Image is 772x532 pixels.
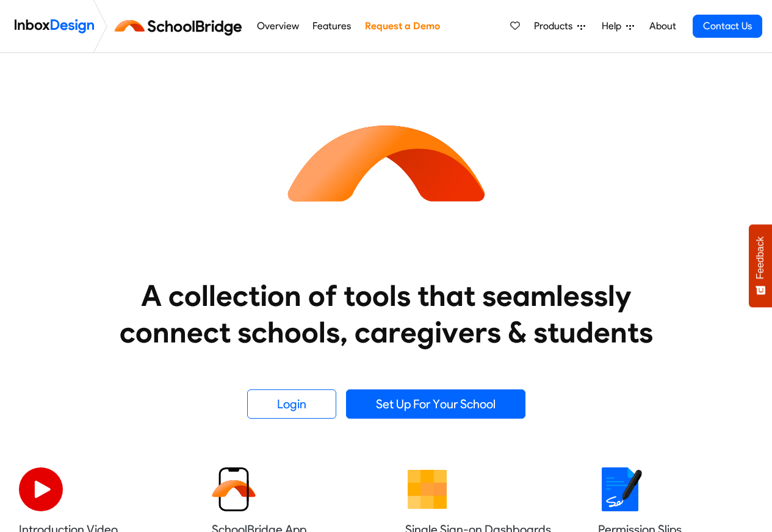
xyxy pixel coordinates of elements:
img: 2022_07_11_icon_video_playback.svg [19,467,63,511]
img: 2022_01_13_icon_grid.svg [405,467,449,511]
a: Help [597,14,639,38]
img: schoolbridge logo [112,12,250,41]
heading: A collection of tools that seamlessly connect schools, caregivers & students [96,277,676,350]
button: Feedback - Show survey [749,224,772,307]
a: Request a Demo [361,14,443,38]
a: Products [529,14,590,38]
img: 2022_01_18_icon_signature.svg [598,467,642,511]
span: Products [534,19,577,34]
a: Features [309,14,355,38]
a: Contact Us [693,15,762,38]
span: Feedback [755,236,766,279]
img: 2022_01_13_icon_sb_app.svg [212,467,256,511]
img: icon_schoolbridge.svg [276,53,496,272]
a: About [646,14,679,38]
span: Help [602,19,626,34]
a: Overview [253,14,302,38]
a: Login [247,389,336,419]
a: Set Up For Your School [346,389,525,419]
